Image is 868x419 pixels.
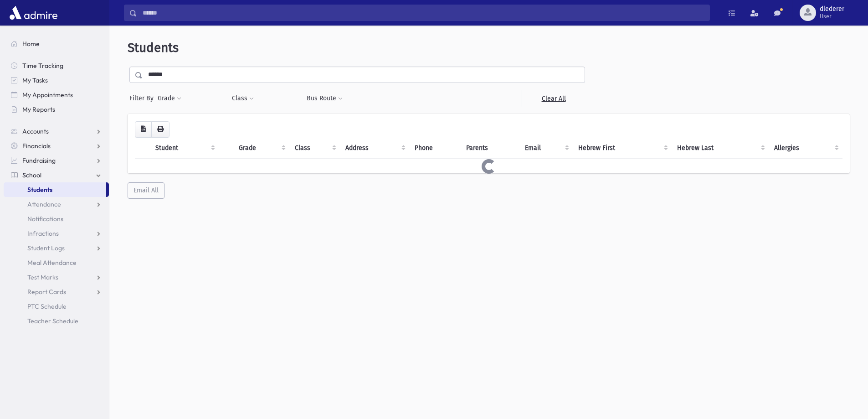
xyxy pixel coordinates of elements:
a: My Reports [4,102,109,117]
span: PTC Schedule [27,302,67,310]
a: Infractions [4,226,109,241]
th: Student [150,138,219,159]
a: Financials [4,139,109,153]
button: CSV [135,121,152,138]
button: Print [151,121,169,138]
a: Student Logs [4,241,109,255]
span: Meal Attendance [27,259,77,267]
span: School [22,171,41,179]
a: Students [4,182,106,197]
th: Email [519,138,573,159]
span: Students [128,40,179,55]
img: AdmirePro [7,4,60,22]
a: Teacher Schedule [4,314,109,328]
span: Home [22,40,40,48]
th: Grade [233,138,289,159]
a: PTC Schedule [4,299,109,314]
a: Test Marks [4,270,109,285]
th: Allergies [769,138,842,159]
button: Bus Route [306,90,343,107]
th: Hebrew Last [672,138,769,159]
span: Financials [22,142,51,150]
th: Parents [461,138,519,159]
span: Teacher Schedule [27,317,78,325]
span: Students [27,186,52,194]
a: Fundraising [4,153,109,168]
a: Meal Attendance [4,255,109,270]
th: Hebrew First [573,138,671,159]
a: My Tasks [4,73,109,88]
button: Grade [157,90,182,107]
span: Attendance [27,200,61,208]
span: Time Tracking [22,62,63,70]
a: Attendance [4,197,109,212]
span: Student Logs [27,244,65,252]
span: My Tasks [22,76,48,84]
th: Phone [409,138,461,159]
span: My Appointments [22,91,73,99]
span: Fundraising [22,156,56,165]
span: User [820,13,844,20]
span: Test Marks [27,273,58,281]
span: dlederer [820,5,844,13]
a: Report Cards [4,285,109,299]
th: Address [340,138,409,159]
button: Email All [128,182,164,199]
button: Class [231,90,254,107]
span: Infractions [27,229,59,238]
a: Home [4,36,109,51]
span: Report Cards [27,288,66,296]
a: My Appointments [4,88,109,102]
span: My Reports [22,105,55,114]
span: Accounts [22,127,49,135]
a: Accounts [4,124,109,139]
a: Clear All [522,90,585,107]
th: Class [289,138,340,159]
span: Notifications [27,215,63,223]
a: School [4,168,109,182]
a: Notifications [4,212,109,226]
input: Search [137,5,709,21]
a: Time Tracking [4,58,109,73]
span: Filter By [129,93,157,103]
